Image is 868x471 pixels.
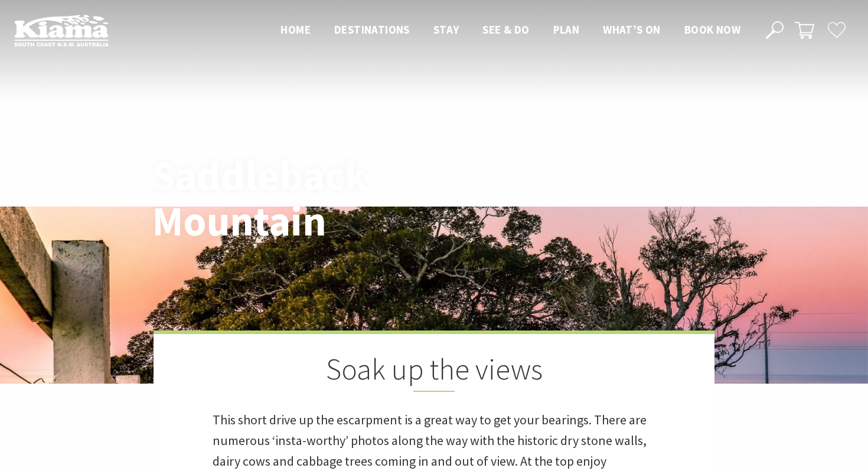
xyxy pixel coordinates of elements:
h1: Saddleback Mountain [152,153,486,244]
span: What’s On [603,22,661,37]
span: See & Do [482,22,529,37]
span: Plan [553,22,580,37]
span: Stay [433,22,459,37]
span: Book now [684,22,740,37]
span: Home [280,22,311,37]
li: Saddleback Mountain [348,132,450,147]
h2: Soak up the views [213,352,655,392]
a: Home [152,133,178,146]
span: Destinations [334,22,410,37]
img: Kiama Logo [14,14,109,47]
a: Experience [188,133,242,146]
nav: Main Menu [269,21,752,40]
a: Natural Wonders [252,133,336,146]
